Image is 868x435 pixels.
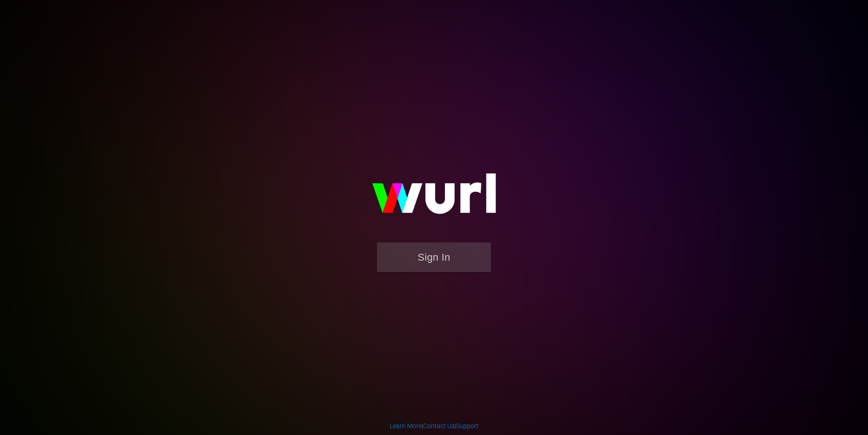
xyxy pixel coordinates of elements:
div: | | [390,421,479,430]
img: wurl-logo-on-black-223613ac3d8ba8fe6dc639794a292ebdb59501304c7dfd60c99c58986ef67473.svg [343,154,525,242]
a: Learn More [390,422,422,430]
button: Sign In [377,242,491,272]
a: Contact Us [423,422,455,430]
a: Support [456,422,479,430]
